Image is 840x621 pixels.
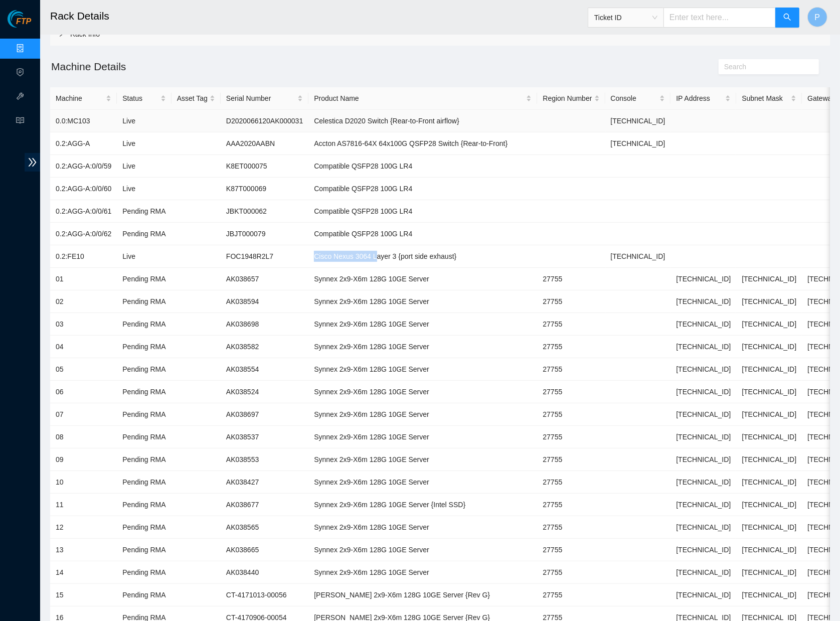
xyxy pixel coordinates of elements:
td: Cisco Nexus 3064 Layer 3 {port side exhaust} [308,245,537,268]
td: JBKT000062 [221,200,308,223]
td: AAA2020AABN [221,132,308,155]
td: Synnex 2x9-X6m 128G 10GE Server {Intel SSD} [308,494,537,516]
td: 15 [50,584,117,606]
button: P [807,7,827,27]
td: AK038665 [221,539,308,561]
td: Synnex 2x9-X6m 128G 10GE Server [308,336,537,358]
td: Synnex 2x9-X6m 128G 10GE Server [308,358,537,381]
td: K8ET000075 [221,155,308,178]
td: [TECHNICAL_ID] [736,539,802,561]
td: K87T000069 [221,178,308,200]
a: Akamai TechnologiesFTP [8,18,31,31]
td: AK038524 [221,381,308,403]
td: 0.2:AGG-A [50,132,117,155]
td: AK038553 [221,448,308,471]
td: Pending RMA [117,539,171,561]
td: FOC1948R2L7 [221,245,308,268]
td: Compatible QSFP28 100G LR4 [308,200,537,223]
td: 08 [50,426,117,448]
td: 04 [50,336,117,358]
td: [TECHNICAL_ID] [736,516,802,539]
td: [TECHNICAL_ID] [670,426,736,448]
td: [TECHNICAL_ID] [736,426,802,448]
span: P [815,11,820,24]
img: Akamai Technologies [8,10,51,28]
td: Pending RMA [117,223,171,245]
td: Pending RMA [117,561,171,584]
td: Pending RMA [117,448,171,471]
td: Pending RMA [117,358,171,381]
td: 27755 [537,471,605,494]
td: 0.0:MC103 [50,110,117,132]
td: D2020066120AK000031 [221,110,308,132]
td: AK038427 [221,471,308,494]
td: [TECHNICAL_ID] [670,584,736,606]
td: AK038565 [221,516,308,539]
td: AK038697 [221,403,308,426]
td: 0.2:FE10 [50,245,117,268]
td: 0.2:AGG-A:0/0/61 [50,200,117,223]
td: Pending RMA [117,471,171,494]
td: 14 [50,561,117,584]
td: CT-4171013-00056 [221,584,308,606]
td: 07 [50,403,117,426]
td: Pending RMA [117,403,171,426]
td: [TECHNICAL_ID] [736,290,802,313]
td: [TECHNICAL_ID] [670,516,736,539]
td: Pending RMA [117,290,171,313]
td: [TECHNICAL_ID] [670,336,736,358]
td: 09 [50,448,117,471]
td: AK038657 [221,268,308,290]
td: Live [117,155,171,178]
td: Pending RMA [117,381,171,403]
td: [TECHNICAL_ID] [670,561,736,584]
td: [TECHNICAL_ID] [736,336,802,358]
td: Live [117,132,171,155]
td: 0.2:AGG-A:0/0/59 [50,155,117,178]
td: 27755 [537,584,605,606]
td: [TECHNICAL_ID] [670,471,736,494]
td: 27755 [537,381,605,403]
td: Synnex 2x9-X6m 128G 10GE Server [308,561,537,584]
td: Live [117,110,171,132]
button: search [775,8,799,28]
td: Compatible QSFP28 100G LR4 [308,155,537,178]
td: [TECHNICAL_ID] [736,584,802,606]
td: [TECHNICAL_ID] [736,471,802,494]
td: 27755 [537,539,605,561]
td: [TECHNICAL_ID] [670,403,736,426]
td: [TECHNICAL_ID] [736,403,802,426]
td: Celestica D2020 Switch {Rear-to-Front airflow} [308,110,537,132]
td: 01 [50,268,117,290]
td: 11 [50,494,117,516]
input: Search [724,61,805,72]
td: 0.2:AGG-A:0/0/62 [50,223,117,245]
td: 05 [50,358,117,381]
td: AK038440 [221,561,308,584]
td: Live [117,178,171,200]
td: [TECHNICAL_ID] [670,358,736,381]
td: Synnex 2x9-X6m 128G 10GE Server [308,403,537,426]
span: Ticket ID [594,10,657,25]
span: read [16,112,24,132]
td: Synnex 2x9-X6m 128G 10GE Server [308,471,537,494]
td: 27755 [537,561,605,584]
td: 02 [50,290,117,313]
h2: Machine Details [50,58,635,75]
td: [TECHNICAL_ID] [670,539,736,561]
td: [PERSON_NAME] 2x9-X6m 128G 10GE Server {Rev G} [308,584,537,606]
td: 27755 [537,290,605,313]
td: Compatible QSFP28 100G LR4 [308,178,537,200]
td: Compatible QSFP28 100G LR4 [308,223,537,245]
td: 03 [50,313,117,336]
td: AK038698 [221,313,308,336]
td: AK038594 [221,290,308,313]
td: [TECHNICAL_ID] [670,313,736,336]
span: double-right [25,153,40,172]
td: 27755 [537,358,605,381]
td: [TECHNICAL_ID] [670,290,736,313]
td: [TECHNICAL_ID] [736,448,802,471]
td: [TECHNICAL_ID] [736,358,802,381]
td: 27755 [537,268,605,290]
td: AK038677 [221,494,308,516]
